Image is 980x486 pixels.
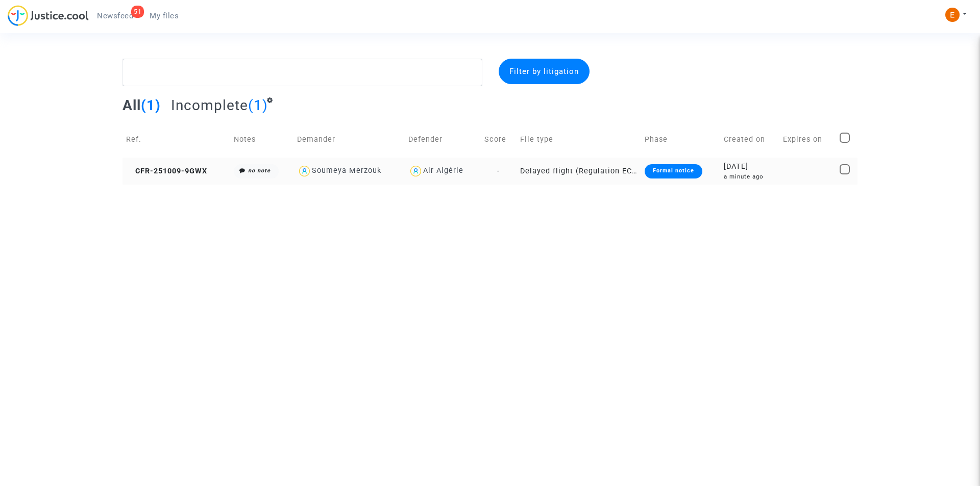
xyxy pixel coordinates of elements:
[312,166,381,175] div: Soumeya Merzouk
[126,167,207,175] span: CFR-251009-9GWX
[945,8,960,22] img: ACg8ocIeiFvHKe4dA5oeRFd_CiCnuxWUEc1A2wYhRJE3TTWt=s96-c
[141,97,161,114] span: (1)
[248,97,268,114] span: (1)
[230,121,293,158] td: Notes
[171,97,248,114] span: Incomplete
[645,164,702,178] div: Formal notice
[122,97,141,114] span: All
[8,5,89,26] img: jc-logo.svg
[248,167,271,174] i: no note
[720,121,779,158] td: Created on
[141,8,187,23] a: My files
[150,11,179,20] span: My files
[423,166,463,175] div: Air Algérie
[293,121,405,158] td: Demander
[724,161,776,172] div: [DATE]
[724,172,776,181] div: a minute ago
[517,158,641,185] td: Delayed flight (Regulation EC 261/2004)
[122,121,230,158] td: Ref.
[779,121,836,158] td: Expires on
[89,8,141,23] a: 51Newsfeed
[405,121,481,158] td: Defender
[297,164,312,178] img: icon-user.svg
[497,167,500,175] span: -
[641,121,720,158] td: Phase
[517,121,641,158] td: File type
[97,11,133,20] span: Newsfeed
[131,6,144,18] div: 51
[481,121,517,158] td: Score
[408,164,423,178] img: icon-user.svg
[509,67,579,76] span: Filter by litigation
